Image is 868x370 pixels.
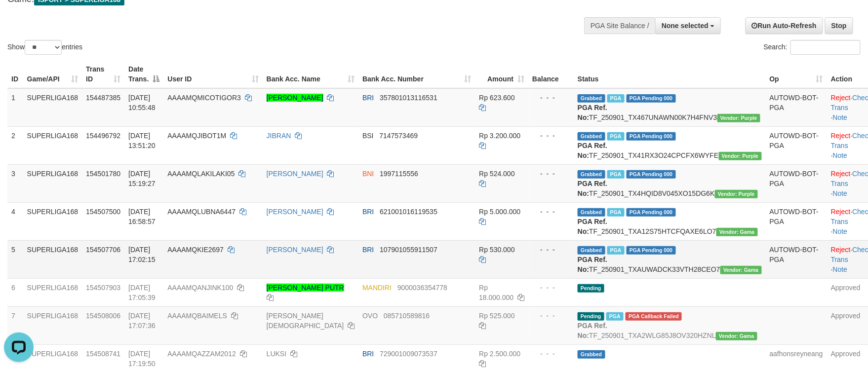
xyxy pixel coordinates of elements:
[86,132,120,140] span: 154496792
[397,284,447,292] span: Copy 9000036354778 to clipboard
[475,60,528,88] th: Amount: activate to sort column ascending
[267,350,286,358] a: LUKSI
[578,218,607,235] b: PGA Ref. No:
[627,132,676,141] span: PGA Pending
[362,94,374,102] span: BRI
[358,60,475,88] th: Bank Acc. Number: activate to sort column ascending
[167,132,226,140] span: AAAAMQJIBOT1M
[532,311,570,321] div: - - -
[532,169,570,179] div: - - -
[384,312,430,320] span: Copy 085710589816 to clipboard
[23,60,82,88] th: Game/API: activate to sort column ascending
[128,94,156,111] span: [DATE] 10:55:48
[362,208,374,216] span: BRI
[167,312,227,320] span: AAAAMQBAIMELS
[86,312,120,320] span: 154508006
[23,278,82,306] td: SUPERLIGA168
[833,227,848,235] a: Note
[479,246,514,254] span: Rp 530.000
[380,170,418,178] span: Copy 1997115556 to clipboard
[86,350,120,358] span: 154508741
[578,104,607,121] b: PGA Ref. No:
[833,151,848,159] a: Note
[86,94,120,102] span: 154487385
[532,283,570,293] div: - - -
[128,350,156,368] span: [DATE] 17:19:50
[128,246,156,263] span: [DATE] 17:02:15
[825,17,853,34] a: Stop
[766,240,827,278] td: AUTOWD-BOT-PGA
[574,202,766,240] td: TF_250901_TXA12S75HTCFQAXE6LO7
[574,88,766,127] td: TF_250901_TX467UNAWN00K7H4FNV3
[267,170,323,178] a: [PERSON_NAME]
[578,322,607,339] b: PGA Ref. No:
[716,228,758,236] span: Vendor URL: https://trx31.1velocity.biz
[380,94,437,102] span: Copy 357801013116531 to clipboard
[528,60,574,88] th: Balance
[574,164,766,202] td: TF_250901_TX4HQID8V045XO15DG6K
[626,312,682,321] span: PGA Error
[607,94,625,103] span: Marked by aafandaneth
[532,245,570,255] div: - - -
[82,60,124,88] th: Trans ID: activate to sort column ascending
[831,208,851,216] a: Reject
[267,284,344,292] a: [PERSON_NAME] PUTR
[7,306,23,344] td: 7
[627,246,676,255] span: PGA Pending
[833,189,848,197] a: Note
[606,312,624,321] span: Marked by aafounsreynich
[167,284,233,292] span: AAAAMQANJINK100
[380,350,437,358] span: Copy 729001009073537 to clipboard
[362,350,374,358] span: BRI
[7,40,82,55] label: Show entries
[128,208,156,225] span: [DATE] 16:58:57
[627,94,676,103] span: PGA Pending
[766,60,827,88] th: Op: activate to sort column ascending
[7,88,23,127] td: 1
[25,40,62,55] select: Showentries
[574,306,766,344] td: TF_250901_TXA2WLG85J8OV320HZNL
[167,208,236,216] span: AAAAMQLUBNA6447
[7,164,23,202] td: 3
[766,164,827,202] td: AUTOWD-BOT-PGA
[23,126,82,164] td: SUPERLIGA168
[831,94,851,102] a: Reject
[128,132,156,149] span: [DATE] 13:51:20
[167,94,241,102] span: AAAAMQMICOTIGOR3
[833,113,848,121] a: Note
[128,284,156,301] span: [DATE] 17:05:39
[263,60,358,88] th: Bank Acc. Name: activate to sort column ascending
[267,94,323,102] a: [PERSON_NAME]
[578,170,605,179] span: Grabbed
[607,170,625,179] span: Marked by aafsoycanthlai
[766,202,827,240] td: AUTOWD-BOT-PGA
[655,17,721,34] button: None selected
[766,126,827,164] td: AUTOWD-BOT-PGA
[607,208,625,217] span: Marked by aafsoycanthlai
[7,240,23,278] td: 5
[479,312,514,320] span: Rp 525.000
[86,170,120,178] span: 154501780
[831,246,851,254] a: Reject
[167,170,235,178] span: AAAAMQLAKILAKI05
[7,278,23,306] td: 6
[267,132,291,140] a: JIBRAN
[379,132,418,140] span: Copy 7147573469 to clipboard
[380,246,437,254] span: Copy 107901055911507 to clipboard
[23,240,82,278] td: SUPERLIGA168
[764,40,861,55] label: Search:
[607,132,625,141] span: Marked by aafsoumeymey
[128,170,156,187] span: [DATE] 15:19:27
[790,40,861,55] input: Search:
[167,246,224,254] span: AAAAMQKIE2697
[86,284,120,292] span: 154507903
[23,202,82,240] td: SUPERLIGA168
[479,94,514,102] span: Rp 623.600
[7,60,23,88] th: ID
[362,312,378,320] span: OVO
[267,246,323,254] a: [PERSON_NAME]
[720,266,762,274] span: Vendor URL: https://trx31.1velocity.biz
[362,132,374,140] span: BSI
[578,94,605,103] span: Grabbed
[766,88,827,127] td: AUTOWD-BOT-PGA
